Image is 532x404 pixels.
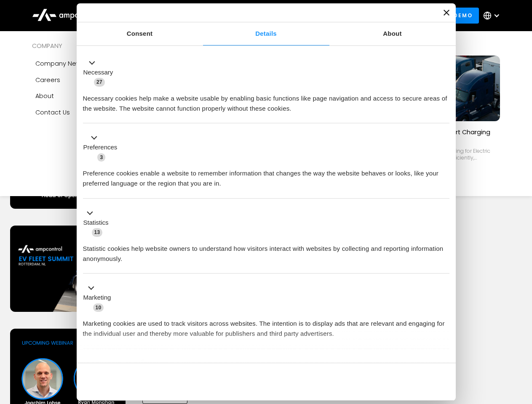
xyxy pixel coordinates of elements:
div: Statistic cookies help website owners to understand how visitors interact with websites by collec... [83,237,449,264]
a: Consent [77,22,203,45]
a: Details [203,22,329,45]
label: Marketing [83,293,111,303]
label: Preferences [83,143,118,152]
button: Okay [328,369,449,394]
div: Company news [35,59,85,68]
span: 10 [93,303,104,312]
button: Marketing (10) [83,283,116,313]
div: COMPANY [32,41,136,50]
button: Necessary (27) [83,58,118,87]
div: Preference cookies enable a website to remember information that changes the way the website beha... [83,162,449,189]
label: Necessary [83,68,113,77]
div: Marketing cookies are used to track visitors across websites. The intention is to display ads tha... [83,312,449,339]
button: Unclassified (2) [83,358,152,369]
a: Contact Us [32,104,136,120]
button: Statistics (13) [83,208,114,237]
a: Careers [32,72,136,88]
span: 2 [139,359,147,368]
div: Necessary cookies help make a website usable by enabling basic functions like page navigation and... [83,87,449,114]
label: Statistics [83,218,109,228]
span: 3 [97,153,105,162]
a: About [32,88,136,104]
button: Close banner [444,10,449,16]
div: Contact Us [35,108,70,117]
div: Careers [35,75,60,85]
button: Preferences (3) [83,133,123,162]
a: About [329,22,456,45]
div: About [35,91,54,101]
a: Company news [32,56,136,72]
span: 27 [94,78,105,86]
span: 13 [92,228,103,237]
